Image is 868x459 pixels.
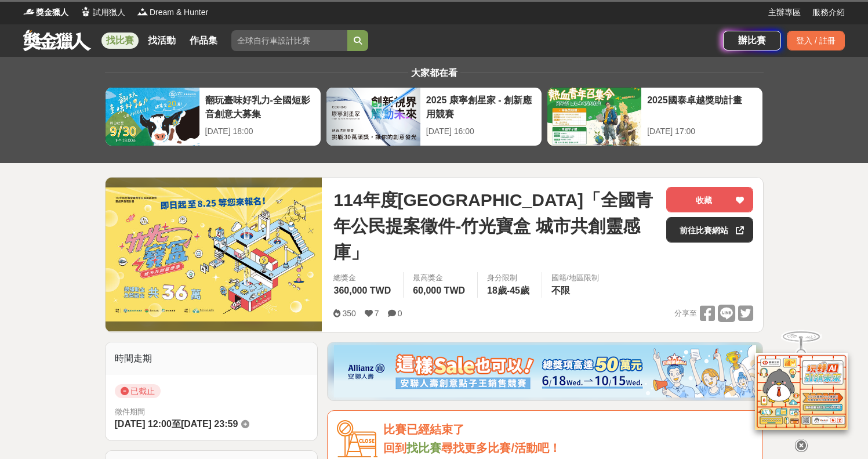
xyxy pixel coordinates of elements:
span: 徵件期間 [115,407,145,416]
a: 辦比賽 [723,31,781,50]
input: 全球自行車設計比賽 [231,30,347,51]
a: 翻玩臺味好乳力-全國短影音創意大募集[DATE] 18:00 [105,87,321,146]
a: 作品集 [185,32,222,49]
div: 比賽已經結束了 [383,420,753,439]
span: 大家都在看 [408,68,460,78]
a: 服務介紹 [812,6,845,19]
span: 0 [398,309,402,318]
span: 回到 [383,442,406,454]
div: 2025國泰卓越獎助計畫 [647,93,757,120]
span: [DATE] 23:59 [181,419,238,429]
span: Dream & Hunter [150,6,208,19]
span: 不限 [551,285,570,295]
span: 至 [172,419,181,429]
div: 身分限制 [487,272,532,284]
a: 找比賽 [101,32,139,49]
span: 最高獎金 [413,272,468,284]
a: 找活動 [143,32,180,49]
span: 試用獵人 [93,6,125,19]
button: 收藏 [666,187,753,212]
img: dcc59076-91c0-4acb-9c6b-a1d413182f46.png [334,345,756,397]
div: 2025 康寧創星家 - 創新應用競賽 [426,93,536,120]
span: 已截止 [115,384,161,398]
span: 360,000 TWD [333,285,391,295]
div: 時間走期 [106,342,318,375]
a: 前往比賽網站 [666,217,753,243]
span: 350 [342,309,355,318]
div: [DATE] 16:00 [426,125,536,138]
img: Logo [137,6,148,17]
img: Logo [23,6,35,17]
div: [DATE] 18:00 [205,125,315,138]
div: [DATE] 17:00 [647,125,757,138]
img: Cover Image [106,187,322,321]
div: 國籍/地區限制 [551,272,599,284]
span: 7 [375,309,379,318]
div: 登入 / 註冊 [787,31,845,50]
span: 分享至 [674,305,697,322]
img: Icon [337,420,377,458]
a: Logo獎金獵人 [23,6,68,19]
span: 60,000 TWD [413,285,465,295]
span: 114年度[GEOGRAPHIC_DATA]「全國青年公民提案徵件-竹光寶盒 城市共創靈感庫」 [333,187,657,265]
a: Logo試用獵人 [80,6,125,19]
a: 2025 康寧創星家 - 創新應用競賽[DATE] 16:00 [326,87,542,146]
a: 找比賽 [406,442,441,454]
span: 18歲-45歲 [487,285,529,295]
div: 翻玩臺味好乳力-全國短影音創意大募集 [205,93,315,120]
span: [DATE] 12:00 [115,419,172,429]
span: 尋找更多比賽/活動吧！ [441,442,561,454]
img: Logo [80,6,92,17]
a: 主辦專區 [768,6,801,19]
span: 總獎金 [333,272,394,284]
img: d2146d9a-e6f6-4337-9592-8cefde37ba6b.png [755,352,848,429]
a: LogoDream & Hunter [137,6,208,19]
a: 2025國泰卓越獎助計畫[DATE] 17:00 [547,87,763,146]
span: 獎金獵人 [36,6,68,19]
